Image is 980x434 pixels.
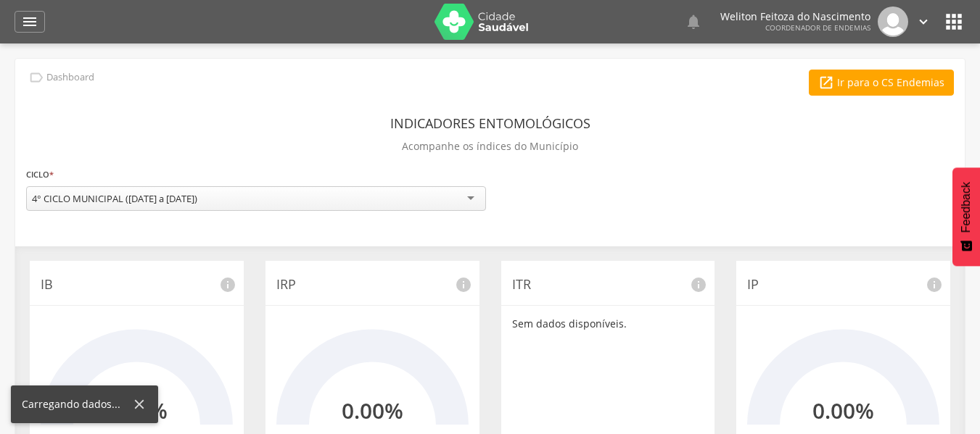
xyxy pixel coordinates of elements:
h2: 0.00% [812,398,874,422]
i:  [21,13,38,30]
i: info [926,276,943,293]
p: ITR [512,275,704,294]
p: Acompanhe os índices do Município [402,136,578,157]
div: Carregando dados... [22,397,131,412]
i: info [219,276,236,293]
a:  [15,11,45,33]
a:  [915,7,931,37]
div: 4° CICLO MUNICIPAL ([DATE] a [DATE]) [32,192,197,205]
i:  [915,14,931,30]
p: Weliton Feitoza do Nascimento [720,12,870,22]
button: Feedback - Mostrar pesquisa [952,167,980,266]
i: info [690,276,707,293]
label: Ciclo [26,167,54,183]
i:  [942,10,965,33]
i:  [685,13,702,30]
header: Indicadores Entomológicos [390,110,590,136]
a: Ir para o CS Endemias [809,70,954,96]
p: IRP [276,275,469,294]
h2: 0.00% [342,398,403,422]
span: Feedback [960,182,973,233]
i:  [28,70,44,85]
i: info [455,276,472,293]
p: Dashboard [46,72,94,83]
span: Coordenador de Endemias [765,22,870,33]
a:  [685,7,702,37]
i:  [818,75,834,91]
p: IB [41,275,233,294]
p: IP [747,275,939,294]
p: Sem dados disponíveis. [512,317,704,331]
